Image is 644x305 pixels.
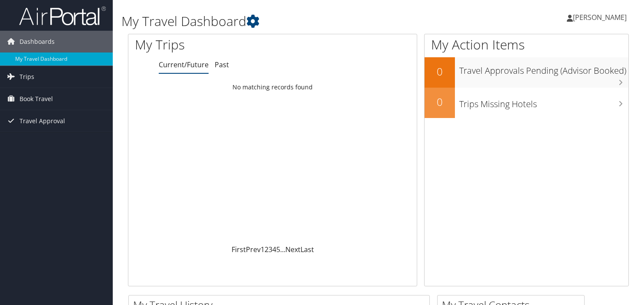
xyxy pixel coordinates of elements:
h1: My Trips [135,36,290,54]
h3: Trips Missing Hotels [459,94,629,110]
td: No matching records found [128,79,417,95]
span: Book Travel [20,88,53,110]
span: Dashboards [20,31,55,52]
a: 0Trips Missing Hotels [425,88,629,118]
span: Trips [20,66,34,88]
span: [PERSON_NAME] [573,13,627,22]
a: 0Travel Approvals Pending (Advisor Booked) [425,57,629,88]
a: [PERSON_NAME] [567,4,635,30]
a: Prev [246,245,261,254]
a: Past [215,60,229,69]
a: Next [285,245,301,254]
span: … [280,245,285,254]
span: Travel Approval [20,110,65,132]
h2: 0 [425,95,455,109]
a: 1 [261,245,265,254]
h1: My Travel Dashboard [121,12,464,30]
h1: My Action Items [425,36,629,54]
a: First [232,245,246,254]
a: 5 [276,245,280,254]
img: airportal-logo.png [19,6,106,26]
a: 4 [272,245,276,254]
a: Current/Future [159,60,209,69]
h3: Travel Approvals Pending (Advisor Booked) [459,60,629,77]
a: Last [301,245,314,254]
a: 2 [265,245,268,254]
a: 3 [268,245,272,254]
h2: 0 [425,64,455,79]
